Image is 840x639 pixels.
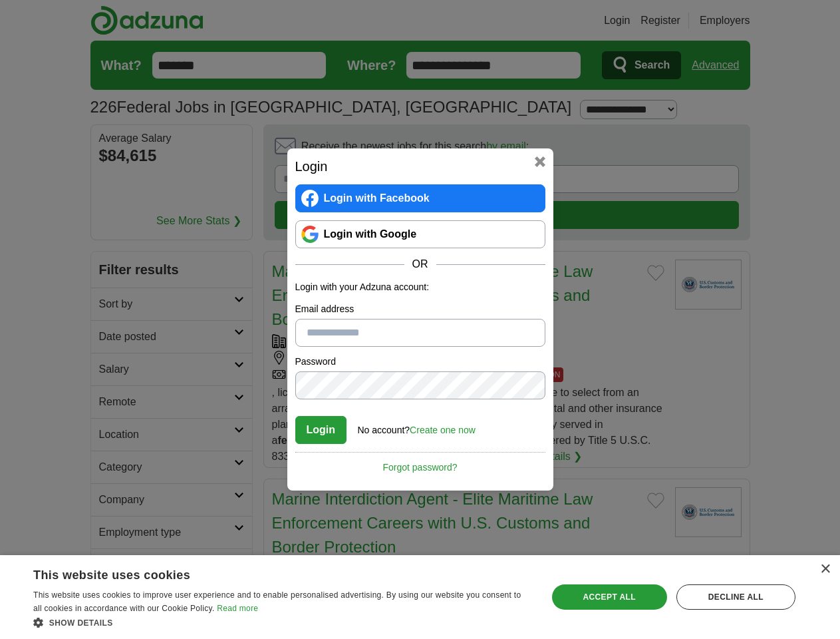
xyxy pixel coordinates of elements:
div: This website uses cookies [33,563,498,583]
span: This website uses cookies to improve user experience and to enable personalised advertising. By u... [33,590,521,613]
div: Accept all [552,584,667,610]
div: Show details [33,616,531,629]
a: Login with Google [295,220,545,248]
label: Email address [295,302,545,316]
a: Create one now [410,425,476,435]
span: OR [404,256,436,272]
span: Show details [49,618,113,628]
p: Login with your Adzuna account: [295,280,545,294]
button: Login [295,416,347,444]
label: Password [295,355,545,369]
a: Login with Facebook [295,184,545,212]
div: Close [820,564,830,574]
div: No account? [358,415,476,437]
h2: Login [295,156,545,176]
a: Read more, opens a new window [217,604,258,613]
div: Decline all [676,584,795,610]
a: Forgot password? [295,452,545,475]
